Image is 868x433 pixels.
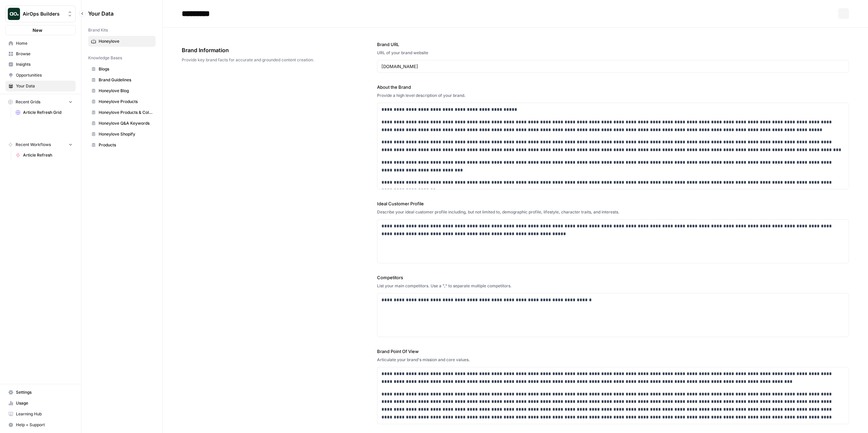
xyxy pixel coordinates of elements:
[5,38,76,49] a: Home
[377,200,849,207] label: Ideal Customer Profile
[16,40,73,46] span: Home
[5,70,76,81] a: Opportunities
[5,5,76,22] button: Workspace: AirOps Builders
[99,88,153,94] span: Honeylove Blog
[23,109,73,116] span: Article Refresh Grid
[88,140,156,150] a: Products
[88,27,108,33] span: Brand Kits
[377,348,849,355] label: Brand Point Of View
[16,72,73,78] span: Opportunities
[5,81,76,91] a: Your Data
[377,209,849,215] div: Describe your ideal customer profile including, but not limited to, demographic profile, lifestyl...
[99,77,153,83] span: Brand Guidelines
[88,64,156,75] a: Blogs
[99,120,153,126] span: Honeylove Q&A Keywords
[16,61,73,67] span: Insights
[16,400,73,406] span: Usage
[377,50,849,56] div: URL of your brand website
[5,419,76,430] button: Help + Support
[381,63,845,70] input: www.sundaysoccer.com
[88,36,156,47] a: Honeylove
[5,59,76,70] a: Insights
[182,46,339,54] span: Brand Information
[16,99,40,105] span: Recent Grids
[5,25,76,35] button: New
[377,92,849,99] div: Provide a high level description of your brand.
[16,142,51,148] span: Recent Workflows
[16,422,73,428] span: Help + Support
[5,48,76,59] a: Browse
[99,131,153,137] span: Honeylove Shopify
[5,398,76,409] a: Usage
[16,83,73,89] span: Your Data
[99,142,153,148] span: Products
[23,11,64,17] span: AirOps Builders
[8,8,20,20] img: AirOps Builders Logo
[377,283,849,289] div: List your main competitors. Use a "," to separate multiple competitors.
[377,41,849,48] label: Brand URL
[5,409,76,419] a: Learning Hub
[377,357,849,363] div: Articulate your brand's mission and core values.
[13,107,76,118] a: Article Refresh Grid
[5,140,76,150] button: Recent Workflows
[88,129,156,140] a: Honeylove Shopify
[33,27,42,34] span: New
[16,411,73,417] span: Learning Hub
[5,97,76,107] button: Recent Grids
[88,55,122,61] span: Knowledge Bases
[99,38,153,44] span: Honeylove
[88,107,156,118] a: Honeylove Products & Collections
[23,152,73,158] span: Article Refresh
[99,99,153,105] span: Honeylove Products
[5,387,76,398] a: Settings
[88,85,156,96] a: Honeylove Blog
[88,75,156,85] a: Brand Guidelines
[99,109,153,116] span: Honeylove Products & Collections
[13,150,76,161] a: Article Refresh
[88,118,156,129] a: Honeylove Q&A Keywords
[16,51,73,57] span: Browse
[377,274,849,281] label: Competitors
[16,389,73,395] span: Settings
[88,9,147,18] span: Your Data
[182,57,339,63] span: Provide key brand facts for accurate and grounded content creation.
[377,84,849,90] label: About the Brand
[99,66,153,72] span: Blogs
[88,96,156,107] a: Honeylove Products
